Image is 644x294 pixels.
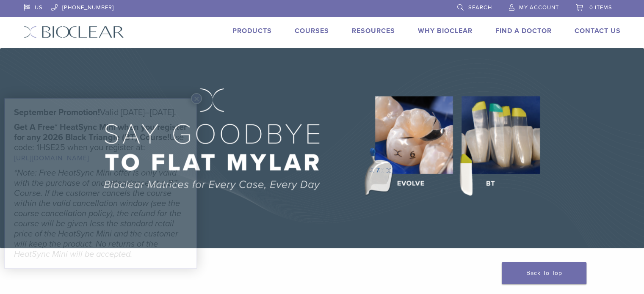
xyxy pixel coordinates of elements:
a: Back To Top [502,262,586,284]
button: Close [191,93,202,104]
strong: September Promotion! [14,107,100,118]
a: Why Bioclear [418,27,473,35]
em: *Note: Free HeatSync Mini offer is only valid with the purchase of and attendance at a BT Course.... [14,168,181,259]
img: Bioclear [24,26,124,38]
a: Find A Doctor [495,27,552,35]
a: Products [232,27,272,35]
span: My Account [519,4,559,11]
h5: Use code: 1HSE25 when you register at: [14,122,188,163]
strong: Get A Free* HeatSync Mini when you register for any 2026 Black Triangle (BT) Course! [14,122,187,143]
span: Search [468,4,492,11]
a: Resources [352,27,395,35]
a: [URL][DOMAIN_NAME] [14,154,89,162]
h5: Valid [DATE]–[DATE]. [14,107,188,118]
span: 0 items [589,4,612,11]
a: Contact Us [575,27,621,35]
a: Courses [295,27,329,35]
